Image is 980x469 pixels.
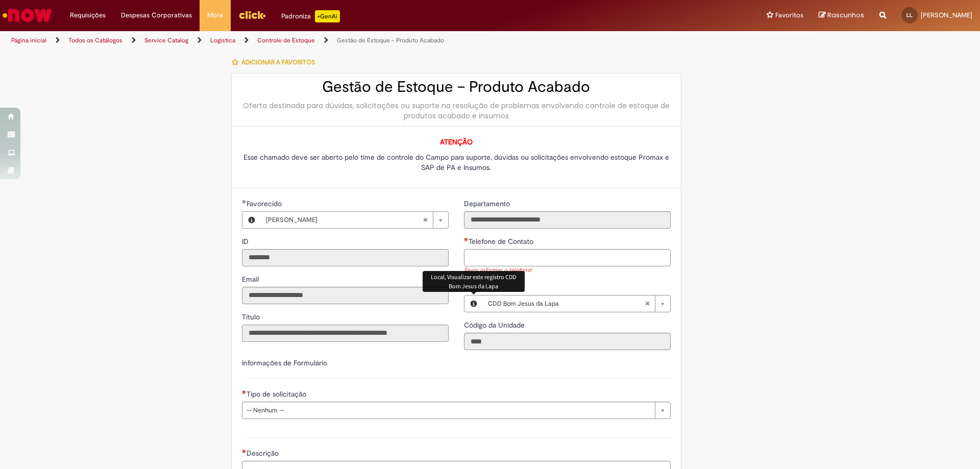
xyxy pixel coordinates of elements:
span: [PERSON_NAME] [266,212,423,228]
span: ATENÇÃO [440,137,473,146]
label: Informações de Formulário [242,358,327,367]
p: Esse chamado deve ser aberto pelo time de controle do Campo para suporte, dúvidas ou solicitações... [242,152,671,172]
span: Necessários [242,390,247,394]
span: -- Nenhum -- [247,402,650,418]
a: Página inicial [11,36,46,44]
a: Rascunhos [819,11,864,20]
input: Telefone de Contato [464,249,671,266]
label: Somente leitura - Departamento [464,199,512,209]
input: Código da Unidade [464,333,671,350]
a: [PERSON_NAME]Limpar campo Favorecido [261,212,448,228]
a: Logistica [210,36,235,44]
div: Oferta destinada para dúvidas, solicitações ou suporte na resolução de problemas envolvendo contr... [242,101,671,121]
input: Departamento [464,211,671,229]
span: Somente leitura - ID [242,237,251,246]
span: Necessários [242,449,247,453]
img: ServiceNow [1,5,54,26]
span: LL [906,12,913,18]
a: CDD Bom Jesus da LapaLimpar campo Local [483,295,670,312]
span: Rascunhos [827,10,864,20]
button: Adicionar a Favoritos [231,52,321,73]
a: Todos os Catálogos [68,36,122,44]
ul: Trilhas de página [8,31,646,50]
span: Adicionar a Favoritos [241,58,315,66]
label: Somente leitura - Título [242,312,262,322]
span: Tipo de solicitação [247,389,308,399]
span: More [207,10,223,20]
label: Somente leitura - Email [242,274,261,284]
a: Service Catalog [144,36,188,44]
span: Favoritos [775,10,803,20]
span: Telefone de Contato [469,237,535,246]
span: Requisições [70,10,106,20]
span: Somente leitura - Email [242,275,261,284]
span: Necessários - Favorecido [247,199,284,208]
span: [PERSON_NAME] [921,11,972,19]
a: Controle de Estoque [257,36,315,44]
input: ID [242,249,449,266]
input: Título [242,325,449,342]
span: Despesas Corporativas [121,10,192,20]
abbr: Limpar campo Local [640,295,655,312]
div: Padroniza [281,10,340,22]
label: Somente leitura - Código da Unidade [464,320,527,330]
abbr: Limpar campo Favorecido [418,212,433,228]
p: +GenAi [315,10,340,22]
span: Obrigatório Preenchido [242,200,247,204]
button: Local, Visualizar este registro CDD Bom Jesus da Lapa [464,295,483,312]
span: Necessários [464,237,469,241]
span: Somente leitura - Título [242,312,262,322]
img: click_logo_yellow_360x200.png [238,7,266,22]
a: Gestão de Estoque – Produto Acabado [337,36,444,44]
label: Somente leitura - ID [242,236,251,246]
span: Somente leitura - Código da Unidade [464,320,527,330]
span: CDD Bom Jesus da Lapa [488,295,645,312]
button: Favorecido, Visualizar este registro Luis Fernando De Souza Lima [242,212,261,228]
span: Somente leitura - Departamento [464,199,512,208]
div: Favor informar o telefone! [464,266,671,275]
input: Email [242,287,449,304]
div: Local, Visualizar este registro CDD Bom Jesus da Lapa [423,271,525,291]
h2: Gestão de Estoque – Produto Acabado [242,79,671,95]
span: Descrição [247,449,281,458]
